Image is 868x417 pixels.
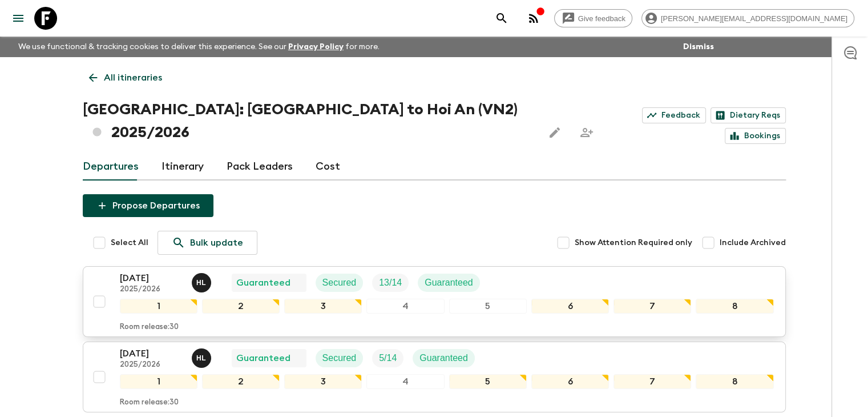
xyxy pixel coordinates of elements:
span: [PERSON_NAME][EMAIL_ADDRESS][DOMAIN_NAME] [655,14,854,23]
button: Dismiss [680,39,717,55]
span: Share this itinerary [575,121,598,144]
p: [DATE] [120,271,183,285]
p: Room release: 30 [120,323,179,332]
p: Bulk update [190,236,243,250]
a: Departures [83,153,139,181]
div: 8 [696,374,773,389]
p: Guaranteed [236,276,290,290]
p: H L [196,278,206,287]
div: Trip Fill [372,274,409,292]
span: Show Attention Required only [575,237,692,248]
span: Hoang Le Ngoc [192,352,213,361]
button: search adventures [490,7,513,30]
p: All itineraries [104,71,162,85]
p: Secured [322,351,357,365]
span: Hoang Le Ngoc [192,276,213,286]
a: All itineraries [83,66,168,89]
p: Guaranteed [419,351,468,365]
a: Dietary Reqs [710,107,786,123]
span: Give feedback [572,14,632,23]
a: Privacy Policy [288,43,344,51]
div: Secured [316,349,364,367]
p: Guaranteed [425,276,473,290]
a: Bookings [725,128,786,144]
a: Bulk update [158,231,257,255]
p: H L [196,354,206,363]
span: Include Archived [720,237,786,248]
div: 7 [613,299,691,314]
p: [DATE] [120,347,183,360]
div: 4 [366,299,444,314]
a: Feedback [642,107,706,123]
button: HL [192,273,213,292]
div: 2 [202,374,280,389]
div: 7 [613,374,691,389]
div: 1 [120,374,197,389]
div: 4 [366,374,444,389]
div: 6 [531,374,609,389]
p: Guaranteed [236,351,290,365]
a: Pack Leaders [227,153,293,181]
p: Secured [322,276,357,290]
span: Select All [111,237,148,248]
div: 5 [449,374,527,389]
button: [DATE]2025/2026Hoang Le NgocGuaranteedSecuredTrip FillGuaranteed12345678Room release:30 [83,266,786,337]
div: 3 [284,299,362,314]
a: Cost [316,153,340,181]
p: 2025/2026 [120,360,183,370]
div: [PERSON_NAME][EMAIL_ADDRESS][DOMAIN_NAME] [641,9,854,27]
a: Give feedback [554,9,632,27]
p: Room release: 30 [120,398,179,407]
div: 8 [696,299,773,314]
div: 1 [120,299,197,314]
p: We use functional & tracking cookies to deliver this experience. See our for more. [14,37,384,57]
div: 6 [531,299,609,314]
button: Edit this itinerary [543,121,566,144]
button: [DATE]2025/2026Hoang Le NgocGuaranteedSecuredTrip FillGuaranteed12345678Room release:30 [83,342,786,412]
div: Trip Fill [372,349,403,367]
button: HL [192,348,213,368]
p: 5 / 14 [379,351,397,365]
a: Itinerary [162,153,204,181]
button: Propose Departures [83,194,213,217]
div: Secured [316,274,364,292]
h1: [GEOGRAPHIC_DATA]: [GEOGRAPHIC_DATA] to Hoi An (VN2) 2025/2026 [83,98,535,144]
p: 13 / 14 [379,276,402,290]
div: 3 [284,374,362,389]
div: 5 [449,299,527,314]
button: menu [7,7,30,30]
div: 2 [202,299,280,314]
p: 2025/2026 [120,285,183,294]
